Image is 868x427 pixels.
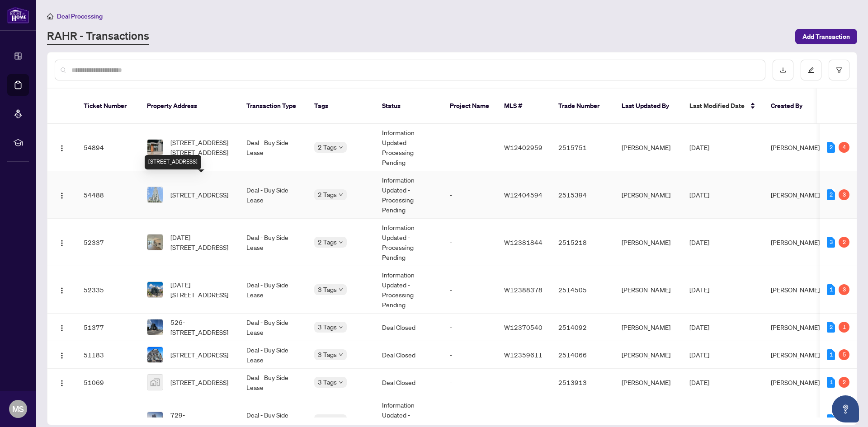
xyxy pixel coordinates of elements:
[58,287,66,294] img: Logo
[55,282,69,297] button: Logo
[827,414,835,425] div: 1
[443,266,497,314] td: -
[827,142,835,153] div: 2
[147,187,163,202] img: thumbnail-img
[827,237,835,248] div: 3
[689,286,709,294] span: [DATE]
[76,219,140,266] td: 52337
[147,140,163,155] img: thumbnail-img
[318,237,337,247] span: 2 Tags
[318,377,337,387] span: 3 Tags
[375,369,443,396] td: Deal Closed
[504,416,542,424] span: W12354500
[375,124,443,171] td: Information Updated - Processing Pending
[827,349,835,360] div: 1
[76,314,140,341] td: 51377
[839,189,849,200] div: 3
[771,378,820,386] span: [PERSON_NAME]
[55,188,69,202] button: Logo
[55,320,69,334] button: Logo
[689,238,709,246] span: [DATE]
[239,266,307,314] td: Deal - Buy Side Lease
[551,219,614,266] td: 2515218
[551,369,614,396] td: 2513913
[771,143,820,151] span: [PERSON_NAME]
[170,137,232,157] span: [STREET_ADDRESS] [STREET_ADDRESS]
[504,351,542,359] span: W12359611
[795,29,857,44] button: Add Transaction
[147,375,163,390] img: thumbnail-img
[58,239,66,247] img: Logo
[832,395,859,422] button: Open asap
[551,314,614,341] td: 2514092
[170,377,228,387] span: [STREET_ADDRESS]
[318,189,337,200] span: 2 Tags
[827,284,835,295] div: 1
[318,322,337,332] span: 3 Tags
[147,235,163,250] img: thumbnail-img
[443,314,497,341] td: -
[170,350,228,360] span: [STREET_ADDRESS]
[147,347,163,362] img: thumbnail-img
[614,369,682,396] td: [PERSON_NAME]
[339,240,343,244] span: down
[682,89,764,124] th: Last Modified Date
[318,349,337,360] span: 3 Tags
[55,140,69,155] button: Logo
[239,124,307,171] td: Deal - Buy Side Lease
[58,324,66,332] img: Logo
[239,314,307,341] td: Deal - Buy Side Lease
[839,349,849,360] div: 5
[55,375,69,389] button: Logo
[170,232,232,252] span: [DATE][STREET_ADDRESS]
[614,124,682,171] td: [PERSON_NAME]
[771,416,820,424] span: [PERSON_NAME]
[780,67,786,73] span: download
[801,60,821,80] button: edit
[76,369,140,396] td: 51069
[839,142,849,153] div: 4
[339,325,343,329] span: down
[339,287,343,292] span: down
[170,280,232,300] span: [DATE][STREET_ADDRESS]
[551,171,614,219] td: 2515394
[443,219,497,266] td: -
[318,284,337,295] span: 3 Tags
[58,352,66,359] img: Logo
[689,143,709,151] span: [DATE]
[47,13,53,19] span: home
[504,191,542,199] span: W12404594
[58,417,66,424] img: Logo
[689,416,709,424] span: [DATE]
[827,377,835,388] div: 1
[614,266,682,314] td: [PERSON_NAME]
[689,191,709,199] span: [DATE]
[339,352,343,357] span: down
[689,378,709,386] span: [DATE]
[827,322,835,333] div: 2
[689,351,709,359] span: [DATE]
[443,124,497,171] td: -
[7,7,29,23] img: logo
[551,89,614,124] th: Trade Number
[802,29,850,44] span: Add Transaction
[504,323,542,331] span: W12370540
[839,322,849,333] div: 1
[443,171,497,219] td: -
[614,314,682,341] td: [PERSON_NAME]
[318,414,337,425] span: 3 Tags
[318,142,337,152] span: 2 Tags
[771,191,820,199] span: [PERSON_NAME]
[614,171,682,219] td: [PERSON_NAME]
[339,145,343,150] span: down
[170,190,228,200] span: [STREET_ADDRESS]
[839,284,849,295] div: 3
[170,317,232,337] span: 526-[STREET_ADDRESS]
[551,124,614,171] td: 2515751
[339,192,343,197] span: down
[614,89,682,124] th: Last Updated By
[614,219,682,266] td: [PERSON_NAME]
[239,219,307,266] td: Deal - Buy Side Lease
[771,238,820,246] span: [PERSON_NAME]
[773,60,793,80] button: download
